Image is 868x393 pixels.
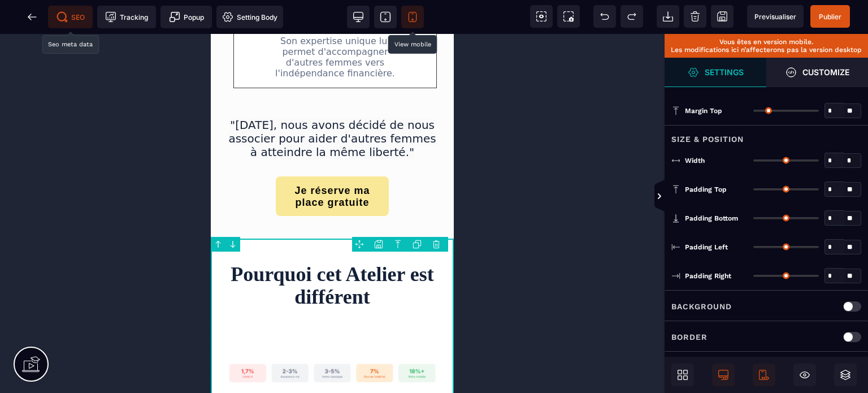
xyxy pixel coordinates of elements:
[819,12,841,21] span: Publier
[712,364,735,386] span: Desktop Only
[8,229,235,274] h2: Pourquoi cet Atelier est différent
[55,2,194,45] p: Son expertise unique lui permet d'accompagner d'autres femmes vers l'indépendance financière.
[685,271,731,280] span: Padding Right
[671,330,708,344] p: Border
[169,11,204,23] span: Popup
[747,5,804,28] span: Preview
[754,12,796,21] span: Previsualiser
[671,300,732,313] p: Background
[670,38,862,46] p: Vous êtes en version mobile.
[665,125,868,146] div: Size & Position
[685,243,728,252] span: Padding Left
[766,58,868,87] span: Open Style Manager
[57,11,85,23] span: SEO
[685,156,705,165] span: Width
[670,46,862,54] p: Les modifications ici n’affecterons pas la version desktop
[685,214,738,223] span: Padding Bottom
[705,68,744,76] strong: Settings
[685,185,727,194] span: Padding Top
[834,364,857,386] span: Open Layers
[222,11,277,23] span: Setting Body
[793,364,816,386] span: Hide/Show Block
[18,84,225,125] span: "[DATE], nous avons décidé de nous associer pour aider d'autres femmes à atteindre la même liberté."
[530,5,553,28] span: View components
[105,11,148,23] span: Tracking
[671,364,694,386] span: Open Blocks
[17,327,226,350] img: 20c8b0f45e8ec817e2dc97ce35ac151c_Capture_d%E2%80%99e%CC%81cran_2025-09-01_a%CC%80_20.41.24.png
[557,5,580,28] span: Screenshot
[802,68,849,76] strong: Customize
[665,58,766,87] span: Settings
[65,142,178,182] button: Je réserve ma place gratuite
[685,106,722,115] span: Margin Top
[753,364,775,386] span: Mobile Only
